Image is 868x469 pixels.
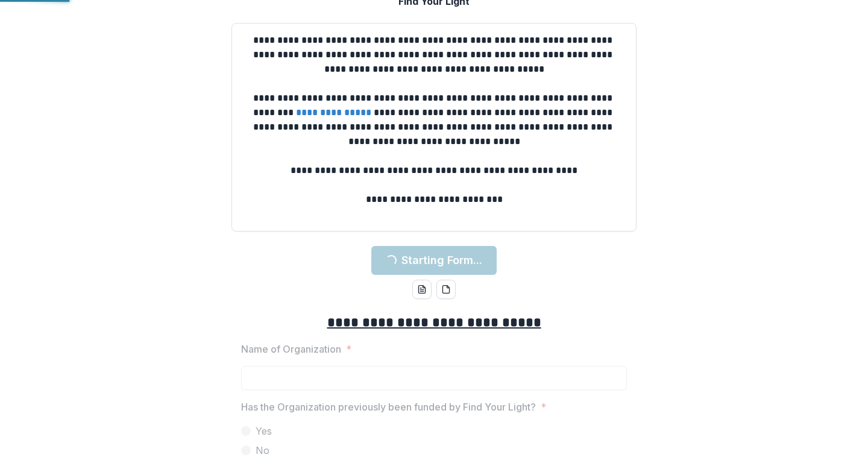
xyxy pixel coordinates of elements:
button: pdf-download [436,280,456,299]
p: Has the Organization previously been funded by Find Your Light? [241,400,536,414]
button: Starting Form... [371,246,497,275]
button: word-download [412,280,432,299]
span: Yes [256,424,272,438]
span: No [256,443,269,458]
p: Name of Organization [241,342,341,356]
